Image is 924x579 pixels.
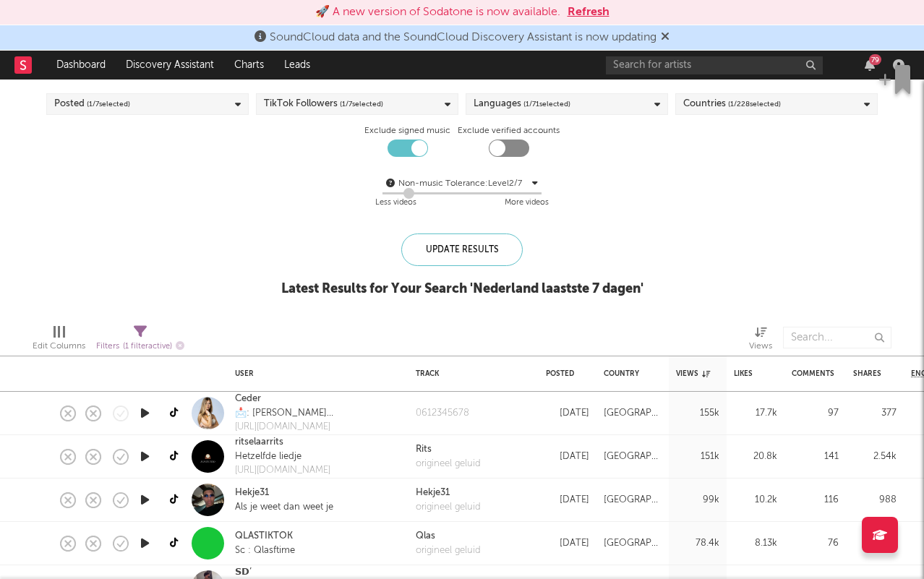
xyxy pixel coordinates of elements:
div: Non-music Tolerance: Level 2 / 7 [398,175,529,192]
div: 17.7k [734,405,777,422]
div: [DATE] [546,492,589,509]
div: 10.2k [734,492,777,509]
div: Sc : Qlasftime [235,544,295,558]
div: 151k [676,448,719,466]
div: 📩: [PERSON_NAME][EMAIL_ADDRESS][DOMAIN_NAME] 📩: [EMAIL_ADDRESS][DOMAIN_NAME] Spotify: [235,406,401,421]
a: origineel geluid [416,500,481,515]
input: Search for artists [606,56,823,74]
a: QLASTIKTOK [235,529,293,544]
a: Discovery Assistant [116,51,224,80]
div: Comments [792,369,834,378]
div: [DATE] [546,405,589,422]
div: TikTok Followers [264,95,383,113]
a: origineel geluid [416,457,481,471]
div: [GEOGRAPHIC_DATA] [604,405,662,422]
div: Edit Columns [33,338,85,355]
a: ritselaarrits [235,435,283,450]
div: Views [749,319,772,361]
div: Update Results [401,233,523,266]
span: ( 1 filter active) [123,343,172,351]
span: ( 1 / 71 selected) [523,95,570,113]
div: Languages [474,95,570,113]
a: Hekje31 [416,486,481,500]
a: Hekje31 [235,486,269,500]
a: [URL][DOMAIN_NAME] [235,463,330,478]
div: [DATE] [546,535,589,552]
div: 🚀 A new version of Sodatone is now available. [315,4,560,21]
div: 141 [792,448,839,466]
div: 377 [853,405,897,422]
a: Ceder [235,392,261,406]
div: 79 [869,54,881,65]
a: Dashboard [46,51,116,80]
label: Exclude signed music [364,122,450,140]
div: Views [749,338,772,355]
div: Latest Results for Your Search ' Nederland laastste 7 dagen ' [281,280,643,298]
a: origineel geluid [416,544,481,558]
div: User [235,369,394,378]
div: Views [676,369,710,378]
div: 988 [853,492,897,509]
span: Dismiss [661,32,670,43]
div: Hetzelfde liedje [235,450,330,464]
div: Posted [546,369,582,378]
span: ( 1 / 228 selected) [728,95,781,113]
div: 78.4k [676,535,719,552]
a: Leads [274,51,320,80]
div: 116 [792,492,839,509]
span: ( 1 / 7 selected) [87,95,130,113]
div: Als je weet dan weet je [235,500,333,515]
a: Qlas [416,529,481,544]
div: 99k [676,492,719,509]
div: Edit Columns [33,319,85,361]
div: 8.13k [734,535,777,552]
button: 79 [865,59,875,71]
div: 155k [676,405,719,422]
div: Track [416,369,524,378]
div: Shares [853,369,881,378]
div: Posted [54,95,130,113]
div: 20.8k [734,448,777,466]
div: Less videos [375,194,416,212]
div: 2.54k [853,448,897,466]
span: SoundCloud data and the SoundCloud Discovery Assistant is now updating [270,32,656,43]
div: Countries [683,95,781,113]
div: Likes [734,369,756,378]
div: [DATE] [546,448,589,466]
a: Charts [224,51,274,80]
div: [GEOGRAPHIC_DATA] [604,448,662,466]
a: 0612345678 [416,406,469,421]
div: Filters(1 filter active) [96,319,184,361]
label: Exclude verified accounts [458,122,560,140]
input: Search... [783,327,891,348]
a: [URL][DOMAIN_NAME] [235,420,401,434]
a: Rits [416,442,481,457]
div: 97 [792,405,839,422]
div: [GEOGRAPHIC_DATA] [604,492,662,509]
div: 827 [853,535,897,552]
div: 76 [792,535,839,552]
button: Refresh [568,4,609,21]
div: Country [604,369,654,378]
div: Filters [96,338,184,356]
span: ( 1 / 7 selected) [340,95,383,113]
div: [GEOGRAPHIC_DATA] [604,535,662,552]
div: More videos [505,194,549,212]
